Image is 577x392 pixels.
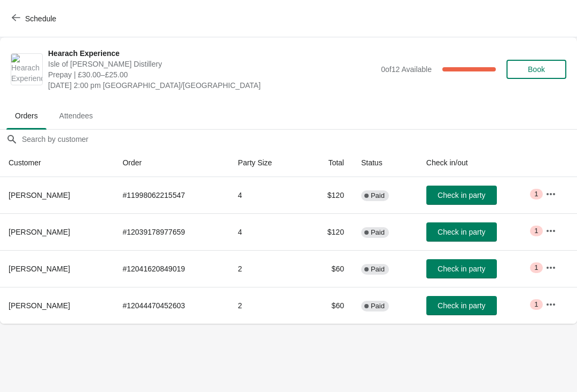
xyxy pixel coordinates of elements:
button: Check in party [426,186,497,205]
span: 1 [534,190,538,198]
button: Check in party [426,222,497,242]
td: # 12041620849019 [114,250,229,287]
span: Book [528,65,545,74]
span: [PERSON_NAME] [9,265,70,273]
th: Total [303,149,353,177]
span: Check in party [438,191,485,199]
th: Check in/out [418,149,537,177]
span: Schedule [25,14,56,23]
span: Attendees [51,106,102,125]
td: $60 [303,250,353,287]
span: Hearach Experience [48,48,376,59]
td: # 12039178977659 [114,213,229,250]
td: 4 [229,213,303,250]
span: 1 [534,227,538,235]
button: Check in party [426,259,497,278]
span: 1 [534,300,538,309]
td: # 12044470452603 [114,287,229,324]
span: [DATE] 2:00 pm [GEOGRAPHIC_DATA]/[GEOGRAPHIC_DATA] [48,80,376,91]
th: Status [353,149,418,177]
span: Isle of [PERSON_NAME] Distillery [48,59,376,69]
span: Orders [6,106,46,125]
td: 2 [229,250,303,287]
button: Check in party [426,296,497,315]
span: [PERSON_NAME] [9,228,70,236]
td: 4 [229,177,303,213]
span: Check in party [438,265,485,273]
th: Order [114,149,229,177]
span: Paid [371,265,385,274]
span: Paid [371,191,385,200]
button: Book [506,60,566,79]
span: 1 [534,263,538,272]
span: 0 of 12 Available [381,65,432,74]
span: [PERSON_NAME] [9,191,70,199]
td: $60 [303,287,353,324]
span: Check in party [438,228,485,236]
img: Hearach Experience [11,54,42,85]
th: Party Size [229,149,303,177]
span: Paid [371,302,385,310]
td: $120 [303,177,353,213]
span: Prepay | £30.00–£25.00 [48,69,376,80]
button: Schedule [5,9,65,28]
td: $120 [303,213,353,250]
td: 2 [229,287,303,324]
span: [PERSON_NAME] [9,301,70,310]
input: Search by customer [21,130,577,149]
td: # 11998062215547 [114,177,229,213]
span: Paid [371,228,385,237]
span: Check in party [438,301,485,310]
